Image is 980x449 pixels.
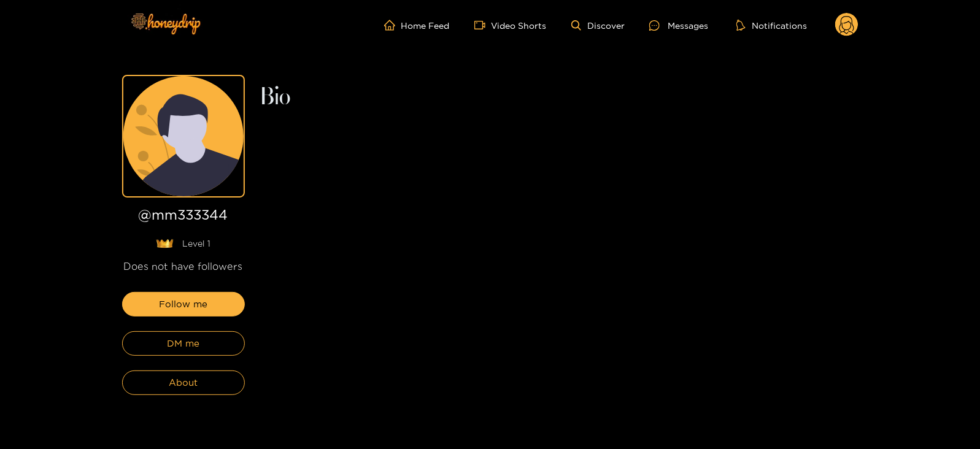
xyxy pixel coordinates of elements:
[122,331,245,356] button: DM me
[474,20,492,31] span: video-camera
[122,292,245,317] button: Follow me
[260,87,858,108] h2: Bio
[649,18,708,33] div: Messages
[384,20,401,31] span: home
[733,19,811,31] button: Notifications
[122,370,245,395] button: About
[571,20,625,31] a: Discover
[159,297,207,312] span: Follow me
[167,336,199,351] span: DM me
[122,207,245,228] h1: @ mm333344
[156,239,174,248] img: lavel grade
[384,20,450,31] a: Home Feed
[122,259,245,274] div: Does not have followers
[474,20,547,31] a: Video Shorts
[169,375,198,390] span: About
[183,237,211,250] span: Level 1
